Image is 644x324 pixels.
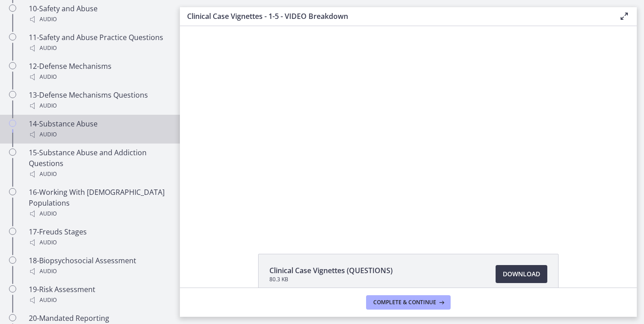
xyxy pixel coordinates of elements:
span: Download [503,269,540,279]
div: 13-Defense Mechanisms Questions [29,90,169,111]
div: 14-Substance Abuse [29,118,169,140]
div: 17-Freuds Stages [29,226,169,248]
div: Audio [29,43,169,54]
span: Complete & continue [373,299,436,306]
div: 19-Risk Assessment [29,284,169,306]
a: Download [496,265,547,283]
div: Audio [29,14,169,25]
span: 80.3 KB [269,276,393,283]
div: 18-Biopsychosocial Assessment [29,255,169,277]
span: Clinical Case Vignettes (QUESTIONS) [269,265,393,276]
div: 12-Defense Mechanisms [29,61,169,82]
h3: Clinical Case Vignettes - 1-5 - VIDEO Breakdown [187,11,604,22]
div: 10-Safety and Abuse [29,3,169,25]
div: Audio [29,237,169,248]
div: Audio [29,129,169,140]
button: Complete & continue [366,295,451,310]
div: Audio [29,72,169,82]
iframe: Video Lesson [180,26,637,233]
div: Audio [29,266,169,277]
div: Audio [29,100,169,111]
div: 16-Working With [DEMOGRAPHIC_DATA] Populations [29,187,169,219]
div: Audio [29,295,169,306]
div: 15-Substance Abuse and Addiction Questions [29,147,169,180]
div: Audio [29,169,169,180]
div: Audio [29,208,169,219]
div: 11-Safety and Abuse Practice Questions [29,32,169,54]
